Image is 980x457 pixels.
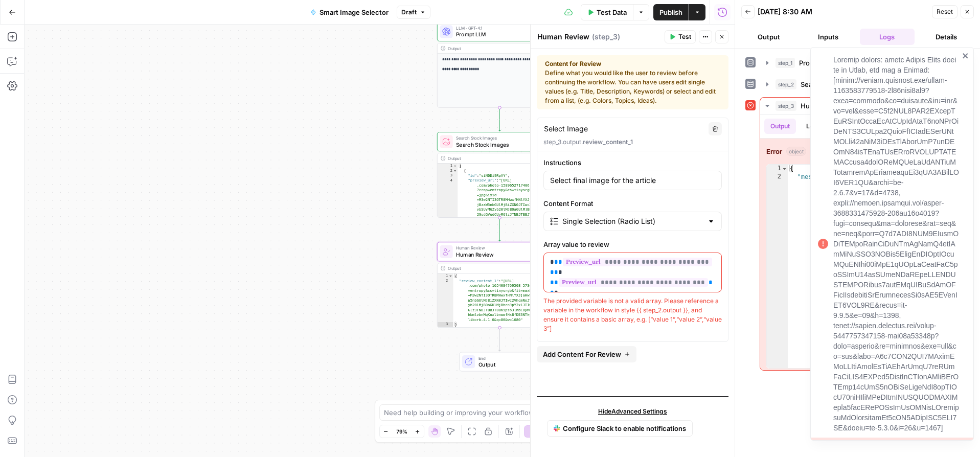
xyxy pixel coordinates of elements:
[776,101,796,111] span: step_3
[438,168,458,173] div: 2
[919,29,974,45] button: Details
[801,79,868,89] span: Search Stock Images
[776,58,795,68] span: step_1
[304,4,395,20] button: Smart Image Selector
[581,4,633,20] button: Test Data
[478,355,534,361] span: End
[438,279,453,322] div: 2
[544,124,588,134] textarea: Select Image
[438,164,458,168] div: 1
[764,119,796,134] button: Output
[456,31,541,39] span: Prompt LLM
[659,7,682,17] span: Publish
[543,239,722,249] label: Array value to review
[760,76,969,93] button: 0 ms
[543,349,621,359] span: Add Content For Review
[543,157,722,168] label: Instructions
[478,360,534,369] span: Output
[937,7,953,16] span: Reset
[498,218,501,241] g: Edge from step_2 to step_3
[776,79,796,89] span: step_2
[932,5,958,18] button: Reset
[547,420,693,437] a: SlackConfigure Slack to enable notifications
[498,328,501,351] g: Edge from step_3 to end
[678,32,691,41] span: Test
[597,7,627,17] span: Test Data
[320,7,389,17] span: Smart Image Selector
[448,273,453,278] span: Toggle code folding, rows 1 through 3
[786,147,806,156] span: object
[800,119,827,134] button: Logs
[801,29,856,45] button: Inputs
[453,168,458,173] span: Toggle code folding, rows 2 through 6
[438,273,453,278] div: 1
[545,59,720,105] div: Define what you would like the user to review before continuing the workflow. You can have users ...
[760,98,969,114] button: 39 ms
[437,132,562,218] div: Search Stock ImagesSearch Stock ImagesStep 2Output[ { "id":"siNDDi9RpVY", "preview_url":"[URL] .c...
[799,58,837,68] span: Prompt LLM
[563,423,686,433] span: Configure Slack to enable notifications
[438,173,458,178] div: 3
[554,422,560,435] img: Slack
[543,198,722,209] label: Content Format
[537,32,589,42] textarea: Human Review
[456,250,540,259] span: Human Review
[545,59,720,68] strong: Content for Review
[767,165,788,173] div: 1
[760,55,969,71] button: 0 ms
[860,29,915,45] button: Logs
[741,29,796,45] button: Output
[760,115,969,370] div: 39 ms
[665,30,696,43] button: Test
[401,8,417,17] span: Draft
[456,141,540,149] span: Search Stock Images
[562,216,703,226] input: Single Selection (Radio List)
[453,164,458,168] span: Toggle code folding, rows 1 through 152
[448,45,550,52] div: Output
[396,427,407,436] span: 79%
[962,52,969,60] button: close
[438,178,458,231] div: 4
[456,25,541,31] span: LLM · GPT-4.1
[543,138,722,147] p: step_3.output.
[456,245,540,252] span: Human Review
[543,296,722,333] div: The provided variable is not a valid array. Please reference a variable in the workflow in style ...
[456,135,540,142] span: Search Stock Images
[782,165,787,173] span: Toggle code folding, rows 1 through 4
[437,352,562,372] div: EndOutput
[437,242,562,328] div: ErrorHuman ReviewHuman ReviewStep 3Output{ "review_content_1":"[URL] .com/photo-1654084769508-573...
[550,175,715,186] input: Enter instructions for what needs to be reviewed
[448,265,550,271] div: Output
[653,4,689,20] button: Publish
[801,101,848,111] span: Human Review
[537,346,636,362] button: Add Content For Review
[766,146,782,156] strong: Error
[397,6,430,19] button: Draft
[448,155,550,162] div: Output
[498,108,501,131] g: Edge from step_1 to step_2
[598,407,667,416] span: Hide Advanced Settings
[833,55,959,433] div: Loremip dolors: ametc Adipis Elits doei te in Utlab, etd mag a Enimad: [minim://veniam.quisnost.e...
[767,173,788,410] div: 2
[583,138,633,146] span: review_content_1
[438,322,453,327] div: 3
[592,32,620,42] span: ( step_3 )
